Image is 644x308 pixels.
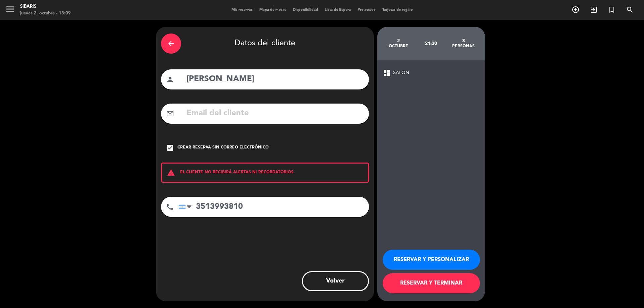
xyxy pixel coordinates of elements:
div: Argentina: +54 [179,197,194,217]
span: Pre-acceso [354,8,379,12]
span: Lista de Espera [321,8,354,12]
i: arrow_back [167,40,175,48]
i: menu [5,4,15,14]
i: add_circle_outline [572,6,580,14]
i: turned_in_not [608,6,616,14]
input: Nombre del cliente [186,72,364,86]
button: RESERVAR Y PERSONALIZAR [383,250,480,270]
div: Datos del cliente [161,32,369,55]
div: 3 [447,38,480,44]
div: sibaris [20,3,71,10]
i: search [626,6,634,14]
div: 2 [382,38,415,44]
i: warning [162,169,180,177]
span: Mapa de mesas [256,8,289,12]
div: 21:30 [415,32,447,55]
span: Mis reservas [228,8,256,12]
i: person [166,75,174,83]
div: Crear reserva sin correo electrónico [177,144,269,151]
i: mail_outline [166,110,174,118]
button: Volver [302,271,369,291]
span: Disponibilidad [289,8,321,12]
span: Tarjetas de regalo [379,8,416,12]
div: octubre [382,44,415,49]
div: personas [447,44,480,49]
div: jueves 2. octubre - 13:09 [20,10,71,17]
button: RESERVAR Y TERMINAR [383,273,480,293]
span: SALON [393,69,409,77]
i: exit_to_app [590,6,598,14]
button: menu [5,4,15,16]
input: Email del cliente [186,107,364,120]
input: Número de teléfono... [178,197,369,217]
div: EL CLIENTE NO RECIBIRÁ ALERTAS NI RECORDATORIOS [161,163,369,183]
i: check_box [166,144,174,152]
i: phone [166,203,174,211]
span: dashboard [383,69,391,77]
